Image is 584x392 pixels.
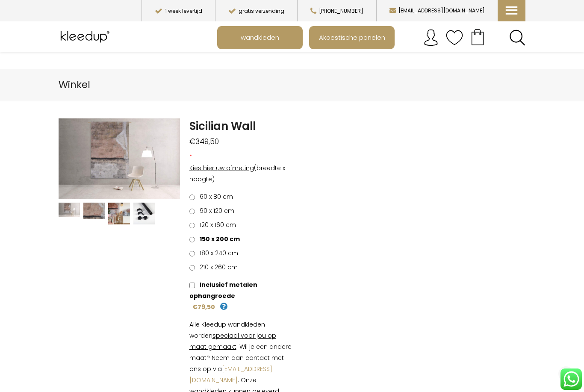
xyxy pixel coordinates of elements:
img: Sicilian Wall - Afbeelding 3 [108,203,130,224]
span: Inclusief metalen ophangroede [189,280,257,300]
a: Your cart [463,26,492,47]
h1: Sicilian Wall [189,118,292,134]
input: 150 x 200 cm [189,237,195,242]
img: verlanglijstje.svg [446,29,463,46]
span: Kies hier uw afmeting [189,164,254,172]
nav: Main menu [217,26,532,49]
img: Sicilian Wall - Afbeelding 2 [83,203,105,219]
span: Winkel [59,78,90,91]
span: 150 x 200 cm [197,235,240,243]
span: Akoestische panelen [314,29,390,46]
a: Search [509,29,525,46]
input: 180 x 240 cm [189,251,195,256]
a: [EMAIL_ADDRESS][DOMAIN_NAME] [189,365,272,384]
span: 180 x 240 cm [197,249,238,257]
bdi: 349,50 [189,136,219,147]
p: (breedte x hoogte) [189,162,292,185]
a: Akoestische panelen [310,27,394,48]
input: 120 x 160 cm [189,223,195,228]
span: 60 x 80 cm [197,192,233,201]
span: 120 x 160 cm [197,221,236,229]
img: Kleedup [59,26,114,47]
span: wandkleden [236,29,284,46]
span: €79,50 [192,303,215,311]
input: 90 x 120 cm [189,209,195,214]
img: account.svg [422,29,439,46]
input: 210 x 260 cm [189,265,195,271]
input: Inclusief metalen ophangroede [189,283,195,288]
img: Sicilian Wall - Afbeelding 4 [133,203,155,224]
img: Wandkleed [59,203,80,217]
span: speciaal voor jou op maat gemaakt [189,331,276,351]
span: 90 x 120 cm [197,206,234,215]
span: 210 x 260 cm [197,263,238,271]
a: wandkleden [218,27,302,48]
input: 60 x 80 cm [189,195,195,200]
span: € [189,136,195,147]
